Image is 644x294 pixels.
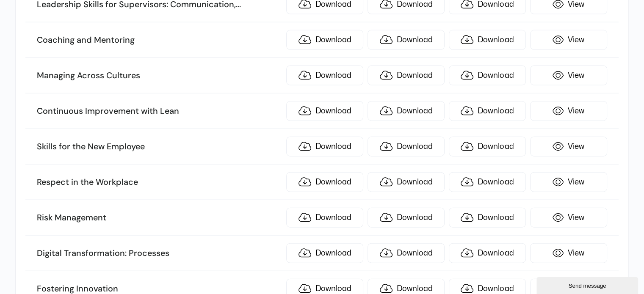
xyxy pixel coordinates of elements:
a: View [530,101,607,121]
a: Download [368,101,445,121]
a: View [530,172,607,192]
h3: Digital Transformation: Processes [37,248,282,259]
a: View [530,243,607,263]
a: Download [286,243,363,263]
a: Download [449,66,526,85]
a: View [530,30,607,50]
a: Download [368,66,445,85]
a: Download [286,66,363,85]
h3: Coaching and Mentoring [37,35,282,46]
a: Download [449,243,526,263]
a: Download [368,172,445,192]
a: Download [286,137,363,157]
a: Download [449,101,526,121]
a: View [530,208,607,228]
a: Download [286,208,363,228]
a: Download [368,30,445,50]
a: Download [449,30,526,50]
a: Download [449,137,526,157]
a: Download [286,172,363,192]
h3: Respect in the Workplace [37,177,282,188]
a: View [530,137,607,157]
a: Download [368,208,445,228]
a: View [530,66,607,85]
h3: Continuous Improvement with Lean [37,106,282,117]
h3: Managing Across Cultures [37,70,282,81]
a: Download [368,243,445,263]
a: Download [368,137,445,157]
h3: Skills for the New Employee [37,141,282,152]
a: Download [449,172,526,192]
iframe: chat widget [536,275,640,294]
h3: Risk Management [37,212,282,223]
a: Download [286,30,363,50]
a: Download [286,101,363,121]
a: Download [449,208,526,228]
